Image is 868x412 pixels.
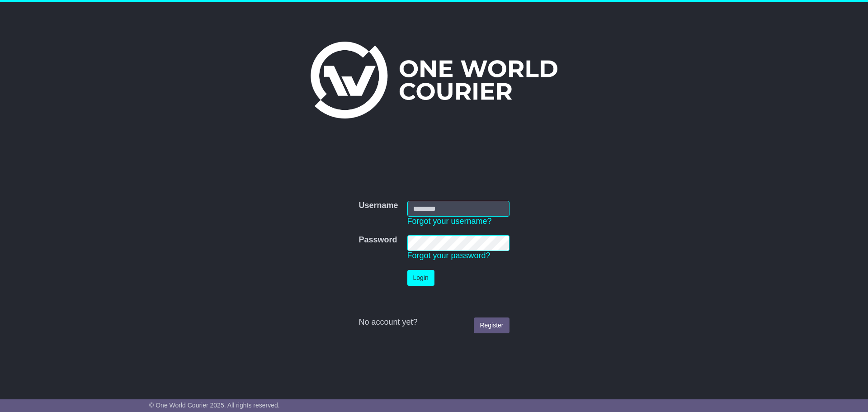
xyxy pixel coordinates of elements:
a: Forgot your username? [407,217,492,226]
img: One World [311,42,557,118]
div: No account yet? [359,317,509,327]
a: Register [474,317,509,333]
a: Forgot your password? [407,251,491,260]
label: Password [359,235,397,245]
label: Username [359,201,398,211]
span: © One World Courier 2025. All rights reserved. [149,402,280,409]
button: Login [407,270,434,286]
